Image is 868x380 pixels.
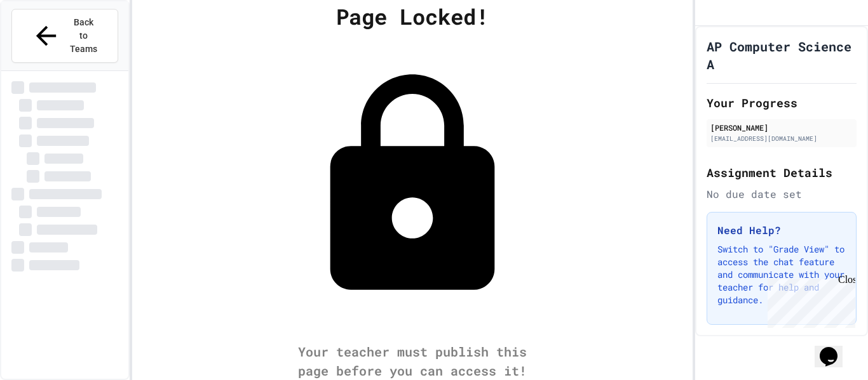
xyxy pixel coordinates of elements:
[763,274,855,328] iframe: chat widget
[11,9,118,63] button: Back to Teams
[5,5,88,81] div: Chat with us now!Close
[710,134,853,143] div: [EMAIL_ADDRESS][DOMAIN_NAME]
[707,94,857,112] h2: Your Progress
[717,223,846,238] h3: Need Help?
[69,16,98,56] span: Back to Teams
[285,342,539,380] div: Your teacher must publish this page before you can access it!
[815,329,855,367] iframe: chat widget
[710,122,853,133] div: [PERSON_NAME]
[707,187,857,202] div: No due date set
[717,243,846,306] p: Switch to "Grade View" to access the chat feature and communicate with your teacher for help and ...
[707,164,857,181] h2: Assignment Details
[707,37,857,73] h1: AP Computer Science A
